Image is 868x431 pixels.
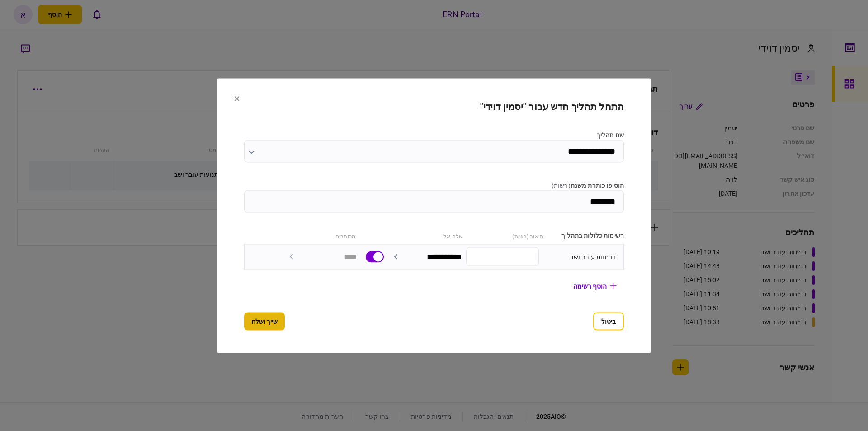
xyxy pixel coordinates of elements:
div: רשימות כלולות בתהליך [548,231,624,240]
div: דו״חות עובר ושב [543,252,616,261]
button: ביטול [593,312,624,330]
div: תיאור (רשות) [467,231,543,240]
label: שם תהליך [244,130,624,140]
input: הוסיפו כותרת משנה [244,190,624,213]
div: מכותבים [279,231,355,240]
h2: התחל תהליך חדש עבור "יסמין דוידי" [244,101,624,112]
button: שייך ושלח [244,312,285,330]
span: ( רשות ) [552,181,571,189]
div: שלח אל [387,231,463,240]
label: הוסיפו כותרת משנה [244,180,624,190]
button: הוסף רשימה [566,278,624,294]
input: שם תהליך [244,140,624,162]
